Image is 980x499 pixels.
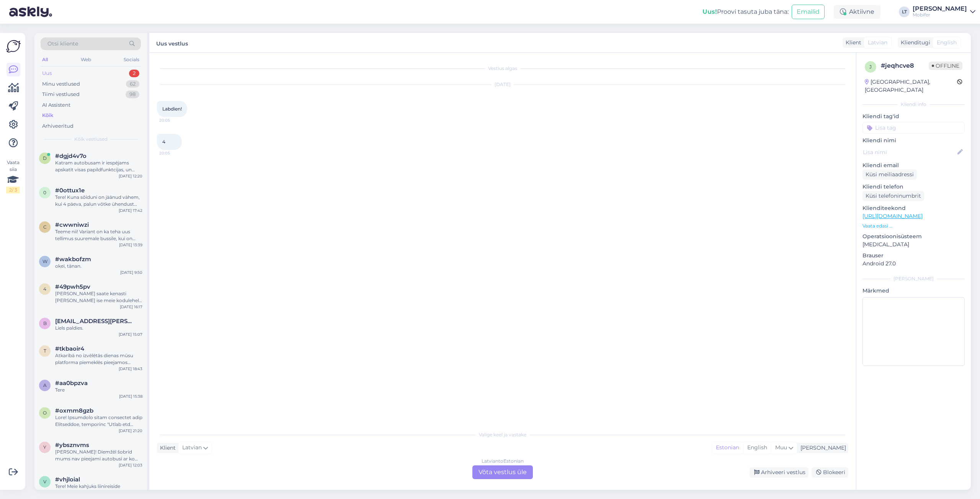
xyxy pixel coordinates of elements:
p: Android 27.0 [862,260,965,268]
p: Brauser [862,252,965,260]
div: [DATE] [157,81,848,88]
div: [DATE] 16:17 [120,304,142,310]
span: 20:05 [159,117,188,123]
span: y [43,444,46,450]
span: #ybsznvms [55,442,89,449]
span: Labdien! [162,106,182,112]
span: #0ottux1e [55,187,85,194]
div: All [41,55,49,65]
div: Web [79,55,93,65]
div: [DATE] 21:20 [119,428,142,434]
div: okei, tänan. [55,263,142,270]
span: Latvian [182,444,202,452]
div: Proovi tasuta juba täna: [702,7,789,16]
div: Socials [122,55,141,65]
div: [PERSON_NAME] [913,6,967,12]
a: [PERSON_NAME]Mobifer [913,6,975,18]
input: Lisa tag [862,122,965,133]
div: Mobifer [913,12,967,18]
a: [URL][DOMAIN_NAME] [862,213,923,219]
label: Uus vestlus [156,37,188,48]
span: t [44,348,46,354]
div: Vestlus algas [157,65,848,72]
div: Aktiivne [834,5,880,19]
button: Emailid [792,5,825,19]
div: [DATE] 13:39 [119,242,142,248]
div: Kliendi info [862,101,965,108]
div: Tere [55,387,142,393]
div: Klient [157,444,176,452]
div: Võta vestlus üle [472,465,533,479]
div: Tiimi vestlused [42,91,80,98]
div: [DATE] 12:20 [119,173,142,179]
div: [PERSON_NAME]! Diemžēl šobrīd mums nav pieejami autobusi ar ko varētu pārvietoties cilvēkus ar ku... [55,449,142,462]
p: Klienditeekond [862,204,965,212]
span: balode-linda@inbox.lv [55,318,135,325]
div: Lore! Ipsumdolo sitam consectet adip Elitseddoe, temporinc "Utlab etd magnaaliq" en adminimv "Qui... [55,414,142,428]
div: Tere! Meie kahjuks liinireiside piletitega ei tegele. Palun küsige tellija käest, kus tellimus te... [55,483,142,497]
span: 20:05 [159,150,188,156]
span: English [937,39,957,47]
div: 2 / 3 [6,187,20,193]
div: [PERSON_NAME] [797,444,846,452]
div: Kõik [42,112,53,119]
span: Kõik vestlused [74,136,108,143]
div: [DATE] 18:43 [119,366,142,372]
span: #49pwh5pv [55,283,90,290]
div: 2 [129,70,139,77]
span: Otsi kliente [47,40,78,48]
div: Küsi meiliaadressi [862,169,917,180]
span: #dgjd4v7o [55,153,87,159]
span: 4 [162,139,165,145]
b: Uus! [702,8,717,15]
span: Muu [775,444,787,451]
span: a [43,382,47,388]
span: #cwwniwzi [55,221,89,228]
span: w [42,258,47,264]
span: Offline [929,62,962,70]
img: Askly Logo [6,39,21,54]
div: Latvian to Estonian [482,458,524,465]
div: Küsi telefoninumbrit [862,191,924,201]
div: [DATE] 15:38 [119,393,142,399]
div: Arhiveeritud [42,122,73,130]
div: # jeqhcve8 [881,61,929,70]
div: Uus [42,70,52,77]
div: Valige keel ja vastake [157,431,848,438]
div: Liels paldies. [55,325,142,332]
p: Kliendi tag'id [862,112,965,120]
p: [MEDICAL_DATA] [862,241,965,249]
div: Arhiveeri vestlus [750,467,808,478]
div: AI Assistent [42,101,70,109]
div: [DATE] 15:07 [119,332,142,337]
div: Katram autobusam ir iespējams apskatīt visas papildfunktcijas, un autobusa vecumu. Vadītāji mums ... [55,159,142,173]
span: v [43,479,46,484]
p: Kliendi telefon [862,183,965,191]
div: [PERSON_NAME] [862,275,965,282]
span: 4 [43,286,46,292]
div: Blokeeri [812,467,848,478]
input: Lisa nimi [863,148,956,156]
div: English [743,442,771,453]
span: o [43,410,47,416]
div: Teeme nii! Variant on ka teha uus tellimus suuremale bussile, kui on olemas ja siis vana tellimus... [55,228,142,242]
span: #tkbaoir4 [55,345,84,352]
span: Latvian [868,39,887,47]
div: Tere! Kuna sõiduni on jäänud vähem, kui 4 päeva, palun võtke ühendust otse bussifirmaga. [55,194,142,208]
span: c [43,224,47,230]
div: [PERSON_NAME] saate kenasti [PERSON_NAME] ise meie kodulehelt, sisestades kõik oma parameetrid na... [55,290,142,304]
span: j [869,64,872,70]
p: Vaata edasi ... [862,223,965,229]
div: 62 [126,80,139,88]
span: 0 [43,190,46,195]
p: Operatsioonisüsteem [862,232,965,241]
div: LT [899,7,910,17]
div: Klient [843,39,861,47]
span: #aa0bpzva [55,380,88,387]
span: d [43,155,47,161]
div: [DATE] 12:03 [119,462,142,468]
div: Atkarībā no izvēlētās dienas mūsu platforma piemeklēs pieejamos autobusus un aprēķinās brauciena ... [55,352,142,366]
div: [DATE] 9:50 [120,270,142,275]
div: Estonian [712,442,743,453]
span: b [43,320,47,326]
